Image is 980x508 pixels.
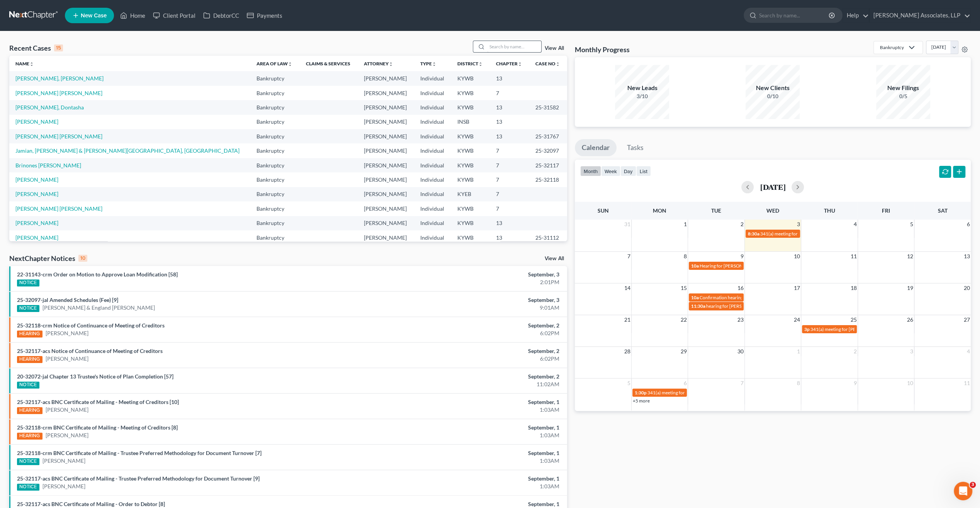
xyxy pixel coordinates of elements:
[810,326,943,332] span: 341(a) meeting for [PERSON_NAME] & England [PERSON_NAME]
[17,297,118,303] a: 25-32097-jal Amended Schedules (Fee) [9]
[490,187,529,201] td: 7
[384,296,559,304] div: September, 3
[906,252,914,261] span: 12
[414,129,451,143] td: Individual
[17,475,260,482] a: 25-32117-acs BNC Certificate of Mailing - Trustee Preferred Methodology for Document Turnover [9]
[601,166,620,176] button: week
[414,115,451,129] td: Individual
[451,230,490,245] td: KYWB
[384,406,559,414] div: 1:03AM
[17,450,262,456] a: 25-32118-crm BNC Certificate of Mailing - Trustee Preferred Methodology for Document Turnover [7]
[580,166,601,176] button: month
[796,220,801,229] span: 3
[490,172,529,187] td: 7
[17,433,42,440] div: HEARING
[364,61,393,66] a: Attorneyunfold_more
[15,133,102,140] a: [PERSON_NAME] [PERSON_NAME]
[384,475,559,482] div: September, 1
[700,263,801,269] span: Hearing for [PERSON_NAME] & [PERSON_NAME]
[737,347,744,356] span: 30
[358,187,414,201] td: [PERSON_NAME]
[358,115,414,129] td: [PERSON_NAME]
[487,41,541,52] input: Search by name...
[17,280,39,286] div: NOTICE
[15,234,58,241] a: [PERSON_NAME]
[15,147,239,154] a: Jamian, [PERSON_NAME] & [PERSON_NAME][GEOGRAPHIC_DATA], [GEOGRAPHIC_DATA]
[15,176,58,183] a: [PERSON_NAME]
[300,56,358,71] th: Claims & Services
[850,252,858,261] span: 11
[42,304,155,312] a: [PERSON_NAME] & England [PERSON_NAME]
[853,378,858,388] span: 9
[384,347,559,355] div: September, 2
[17,424,178,431] a: 25-32118-crm BNC Certificate of Mailing - Meeting of Creditors [8]
[15,75,104,82] a: [PERSON_NAME], [PERSON_NAME]
[737,283,744,293] span: 16
[17,399,179,405] a: 25-32117-acs BNC Certificate of Mailing - Meeting of Creditors [10]
[529,143,567,158] td: 25-32097
[653,207,666,214] span: Mon
[116,9,149,22] a: Home
[384,271,559,278] div: September, 3
[853,347,858,356] span: 2
[954,482,972,500] iframe: Intercom live chat
[288,62,292,66] i: unfold_more
[966,347,971,356] span: 4
[490,143,529,158] td: 7
[623,347,631,356] span: 28
[680,315,688,324] span: 22
[680,347,688,356] span: 29
[414,86,451,100] td: Individual
[627,252,631,261] span: 7
[250,129,300,143] td: Bankruptcy
[451,71,490,85] td: KYWB
[9,43,63,53] div: Recent Cases
[384,322,559,329] div: September, 2
[963,315,971,324] span: 27
[384,278,559,286] div: 2:01PM
[647,390,722,395] span: 341(a) meeting for [PERSON_NAME]
[149,9,199,22] a: Client Portal
[966,220,971,229] span: 6
[850,315,858,324] span: 25
[853,220,858,229] span: 4
[746,92,800,100] div: 0/10
[250,143,300,158] td: Bankruptcy
[906,283,914,293] span: 19
[15,61,34,66] a: Nameunfold_more
[615,92,669,100] div: 3/10
[17,356,42,363] div: HEARING
[15,191,58,197] a: [PERSON_NAME]
[46,431,88,439] a: [PERSON_NAME]
[623,220,631,229] span: 31
[529,129,567,143] td: 25-31767
[529,230,567,245] td: 25-31112
[691,295,699,300] span: 10a
[963,252,971,261] span: 13
[490,71,529,85] td: 13
[529,158,567,172] td: 25-32117
[15,104,84,111] a: [PERSON_NAME], Dontasha
[81,13,107,19] span: New Case
[906,378,914,388] span: 10
[478,62,483,66] i: unfold_more
[384,355,559,363] div: 6:02PM
[250,86,300,100] td: Bankruptcy
[15,90,102,96] a: [PERSON_NAME] [PERSON_NAME]
[15,220,58,226] a: [PERSON_NAME]
[384,304,559,312] div: 9:01AM
[938,207,947,214] span: Sat
[545,46,564,51] a: View All
[496,61,522,66] a: Chapterunfold_more
[691,303,705,309] span: 11:30a
[876,92,930,100] div: 0/5
[384,431,559,439] div: 1:03AM
[680,283,688,293] span: 15
[636,166,651,176] button: list
[358,230,414,245] td: [PERSON_NAME]
[358,158,414,172] td: [PERSON_NAME]
[740,220,744,229] span: 2
[633,398,650,404] a: +5 more
[490,100,529,114] td: 13
[414,172,451,187] td: Individual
